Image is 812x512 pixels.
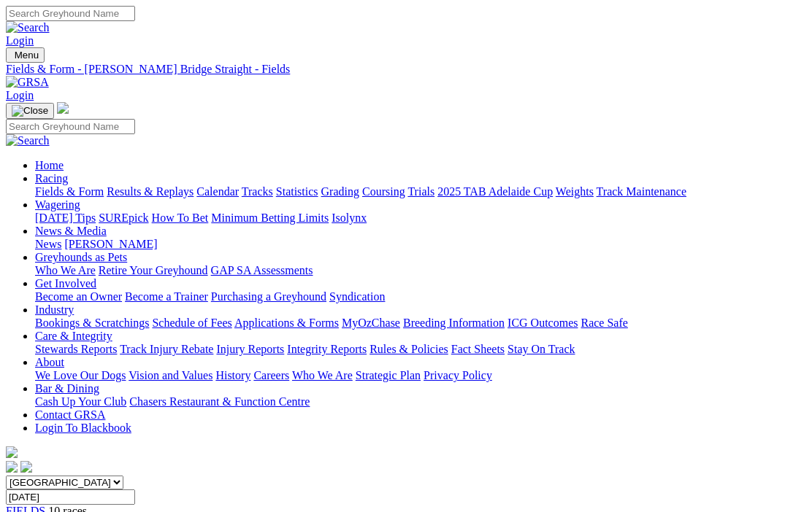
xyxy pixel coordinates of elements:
a: Breeding Information [403,317,505,329]
a: About [35,356,64,368]
div: About [35,369,806,382]
a: 2025 TAB Adelaide Cup [437,185,553,198]
div: Racing [35,185,806,198]
div: Bar & Dining [35,395,806,408]
img: facebook.svg [6,461,18,473]
div: Care & Integrity [35,343,806,356]
img: logo-grsa-white.png [6,446,18,458]
a: Schedule of Fees [152,317,231,329]
img: Search [6,134,50,147]
a: Grading [321,185,359,198]
a: Results & Replays [107,185,194,198]
a: Cash Up Your Club [35,395,126,408]
a: Strategic Plan [356,369,421,381]
a: Fact Sheets [451,343,505,355]
a: Login [6,89,34,101]
a: News [35,238,61,250]
a: How To Bet [152,212,209,224]
a: Become an Owner [35,290,122,303]
img: Search [6,21,50,34]
a: Login [6,34,34,47]
a: Race Safe [581,317,627,329]
div: Wagering [35,212,806,225]
img: GRSA [6,76,49,89]
a: Contact GRSA [35,408,105,421]
a: Industry [35,303,74,316]
div: Greyhounds as Pets [35,264,806,277]
a: [PERSON_NAME] [64,238,157,250]
button: Toggle navigation [6,47,45,63]
a: Purchasing a Greyhound [211,290,326,303]
a: Stay On Track [507,343,575,355]
a: Applications & Forms [234,317,339,329]
a: Privacy Policy [424,369,492,381]
a: Careers [253,369,289,381]
a: MyOzChase [342,317,400,329]
a: Bookings & Scratchings [35,317,149,329]
a: News & Media [35,225,107,237]
a: Statistics [276,185,318,198]
a: Greyhounds as Pets [35,251,127,263]
img: twitter.svg [20,461,32,473]
a: Become a Trainer [125,290,208,303]
a: Retire Your Greyhound [99,264,208,276]
a: Wagering [35,198,80,211]
button: Toggle navigation [6,103,54,119]
a: GAP SA Assessments [211,264,313,276]
a: Track Injury Rebate [120,343,213,355]
div: Get Involved [35,290,806,303]
a: Coursing [362,185,405,198]
a: Trials [407,185,434,198]
a: Stewards Reports [35,343,117,355]
input: Search [6,6,135,21]
a: Get Involved [35,277,96,290]
a: Injury Reports [216,343,284,355]
input: Search [6,119,135,134]
a: Rules & Policies [369,343,448,355]
a: Login To Blackbook [35,422,131,434]
a: SUREpick [99,212,148,224]
img: Close [12,105,48,117]
a: Who We Are [292,369,353,381]
a: Vision and Values [129,369,212,381]
a: Track Maintenance [597,185,686,198]
a: Fields & Form - [PERSON_NAME] Bridge Straight - Fields [6,63,806,76]
a: Minimum Betting Limits [211,212,329,224]
a: Calendar [196,185,239,198]
a: Home [35,159,64,171]
img: logo-grsa-white.png [57,102,69,114]
a: ICG Outcomes [507,317,578,329]
a: Racing [35,172,68,185]
a: Isolynx [332,212,367,224]
a: Care & Integrity [35,330,112,342]
a: Integrity Reports [287,343,367,355]
a: History [215,369,250,381]
div: Industry [35,317,806,330]
a: Syndication [329,290,385,303]
span: Menu [15,50,39,61]
a: [DATE] Tips [35,212,96,224]
a: Weights [556,185,594,198]
a: Who We Are [35,264,96,276]
a: Bar & Dining [35,382,99,395]
input: Select date [6,489,135,505]
div: News & Media [35,238,806,251]
a: We Love Our Dogs [35,369,126,381]
a: Tracks [242,185,273,198]
a: Fields & Form [35,185,104,198]
a: Chasers Restaurant & Function Centre [129,395,310,408]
